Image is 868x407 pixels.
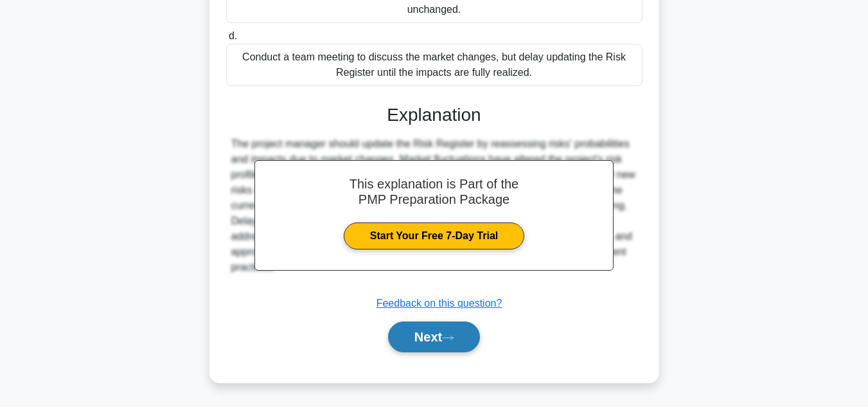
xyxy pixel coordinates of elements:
div: Conduct a team meeting to discuss the market changes, but delay updating the Risk Register until ... [226,44,642,86]
button: Next [388,321,480,352]
a: Start Your Free 7-Day Trial [344,222,524,249]
h3: Explanation [234,104,635,126]
span: d. [229,30,237,41]
a: Feedback on this question? [376,298,502,309]
div: The project manager should update the Risk Register by reassessing risks' probabilities and impac... [231,136,637,275]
